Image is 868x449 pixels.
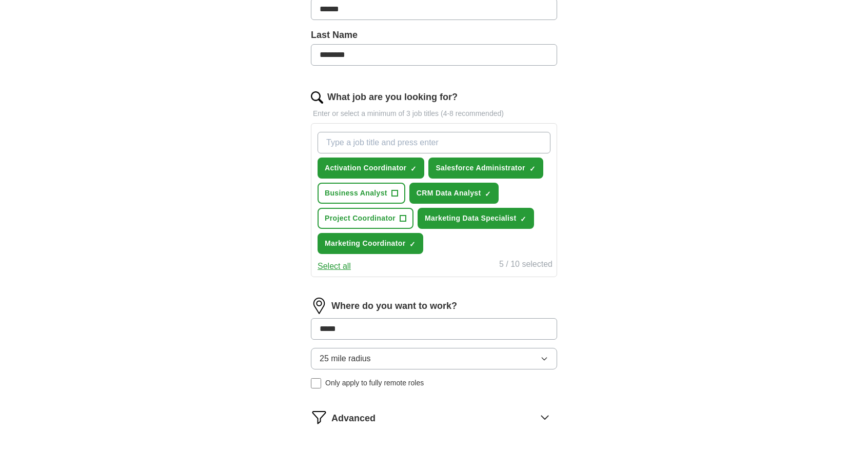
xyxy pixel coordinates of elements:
[311,108,557,119] p: Enter or select a minimum of 3 job titles (4-8 recommended)
[417,188,481,199] span: CRM Data Analyst
[311,298,327,314] img: location.png
[311,91,323,104] img: search.png
[331,299,457,313] label: Where do you want to work?
[318,158,424,179] button: Activation Coordinator✓
[428,158,543,179] button: Salesforce Administrator✓
[499,258,553,272] div: 5 / 10 selected
[331,412,376,425] span: Advanced
[520,215,526,223] span: ✓
[410,165,417,173] span: ✓
[318,208,413,229] button: Project Coordinator
[320,353,371,365] span: 25 mile radius
[311,348,557,369] button: 25 mile radius
[425,213,516,224] span: Marketing Data Specialist
[327,90,458,104] label: What job are you looking for?
[318,260,351,272] button: Select all
[325,163,406,173] span: Activation Coordinator
[311,28,557,42] label: Last Name
[418,208,534,229] button: Marketing Data Specialist✓
[529,165,536,173] span: ✓
[318,183,405,204] button: Business Analyst
[318,132,550,153] input: Type a job title and press enter
[409,183,499,204] button: CRM Data Analyst✓
[325,378,424,388] span: Only apply to fully remote roles
[325,213,396,224] span: Project Coordinator
[436,163,525,173] span: Salesforce Administrator
[311,378,321,388] input: Only apply to fully remote roles
[485,190,491,198] span: ✓
[409,240,416,248] span: ✓
[311,409,327,425] img: filter
[318,233,423,254] button: Marketing Coordinator✓
[325,188,387,199] span: Business Analyst
[325,238,405,249] span: Marketing Coordinator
